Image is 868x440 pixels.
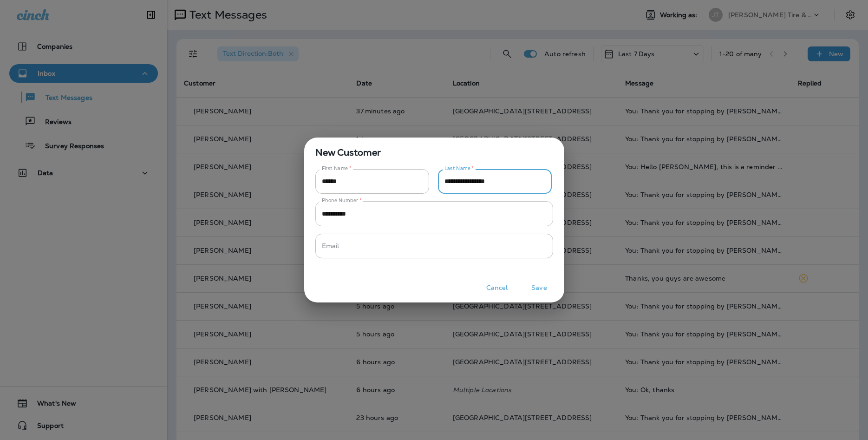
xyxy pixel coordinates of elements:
[322,165,352,172] label: First Name
[480,281,515,295] button: Cancel
[522,281,557,295] button: Save
[304,138,564,160] span: New Customer
[322,197,361,204] label: Phone Number
[444,165,474,172] label: Last Name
